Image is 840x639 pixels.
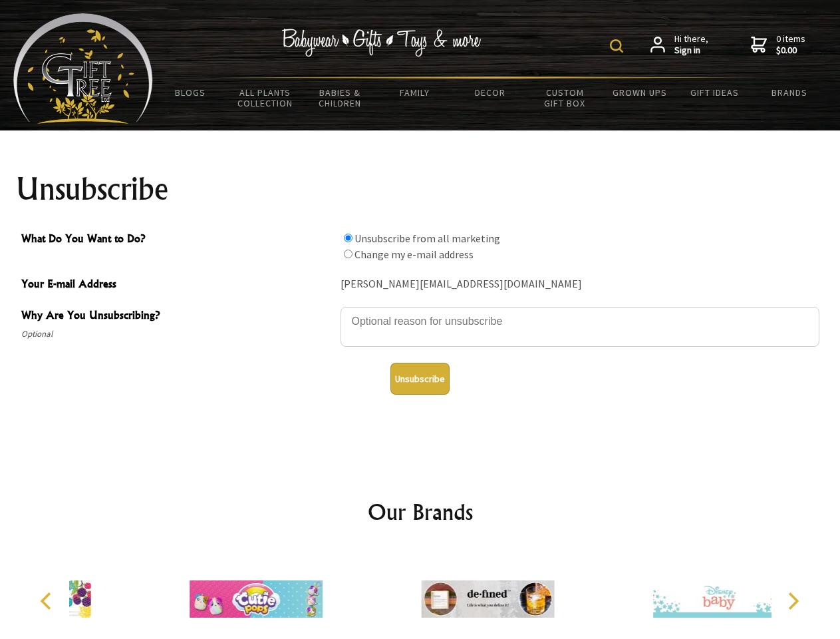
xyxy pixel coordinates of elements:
[228,79,303,117] a: All Plants Collection
[341,274,819,295] div: [PERSON_NAME][EMAIL_ADDRESS][DOMAIN_NAME]
[303,79,378,117] a: Babies & Children
[674,33,708,57] span: Hi there,
[452,79,527,106] a: Decor
[390,363,450,395] button: Unsubscribe
[610,39,623,53] img: product search
[751,33,805,57] a: 0 items$0.00
[378,79,453,106] a: Family
[650,33,708,57] a: Hi there,Sign in
[354,232,500,245] label: Unsubscribe from all marketing
[354,248,474,261] label: Change my e-mail address
[13,13,153,124] img: Babyware - Gifts - Toys and more...
[27,496,814,528] h2: Our Brands
[752,79,827,106] a: Brands
[341,307,819,347] textarea: Why Are You Unsubscribing?
[778,586,807,616] button: Next
[153,79,228,106] a: BLOGS
[21,276,334,295] span: Your E-mail Address
[602,79,677,106] a: Grown Ups
[776,33,805,57] span: 0 items
[527,79,603,117] a: Custom Gift Box
[16,173,825,205] h1: Unsubscribe
[33,586,63,616] button: Previous
[282,29,482,57] img: Babywear - Gifts - Toys & more
[21,307,334,326] span: Why Are You Unsubscribing?
[677,79,752,106] a: Gift Ideas
[21,230,334,250] span: What Do You Want to Do?
[21,326,334,342] span: Optional
[776,45,805,57] strong: $0.00
[344,234,352,242] input: What Do You Want to Do?
[674,45,708,57] strong: Sign in
[344,250,352,258] input: What Do You Want to Do?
